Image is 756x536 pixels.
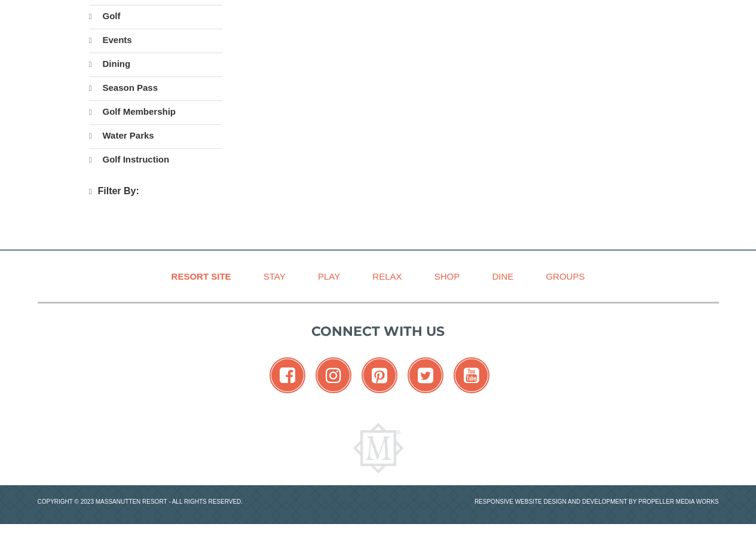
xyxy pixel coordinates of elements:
[249,263,301,290] a: Stay
[357,263,417,290] a: Relax
[157,263,246,290] a: Resort Site
[29,497,378,506] p: Copyright © 2023 Massanutten Resort - All Rights Reserved.
[89,29,222,51] a: Events
[89,186,222,197] h4: Filter By:
[531,263,599,290] a: Groups
[303,263,355,290] a: Play
[420,263,475,290] a: Shop
[477,263,528,290] a: Dine
[475,498,719,505] a: Responsive website design and development by Propeller Media Works
[89,148,222,171] a: Golf Instruction
[353,423,403,473] img: Massanutten Resort Logo
[89,53,222,75] a: Dining
[38,321,719,341] p: Connect with us
[89,124,222,147] a: Water Parks
[89,76,222,99] a: Season Pass
[89,100,222,123] a: Golf Membership
[89,5,222,27] a: Golf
